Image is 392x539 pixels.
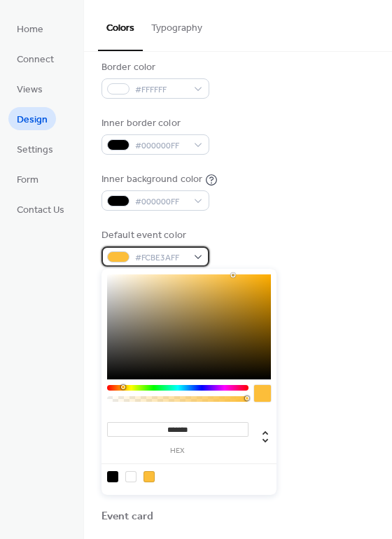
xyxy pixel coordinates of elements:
div: Event card [101,510,153,524]
div: Inner background color [101,172,202,187]
div: Border color [101,60,206,75]
span: #000000FF [135,139,187,153]
span: #FFFFFF [135,83,187,97]
span: Design [17,113,48,127]
div: rgb(255, 255, 255) [125,471,136,482]
div: Inner border color [101,116,206,131]
div: rgb(0, 0, 0) [107,471,118,482]
a: Settings [8,137,62,160]
span: Home [17,22,43,37]
span: #000000FF [135,195,187,209]
span: Connect [17,52,54,67]
a: Form [8,167,47,190]
a: Home [8,17,52,40]
span: Form [17,173,38,188]
div: rgb(252, 190, 58) [143,471,155,482]
span: #FCBE3AFF [135,251,187,265]
a: Connect [8,47,62,70]
label: hex [107,447,248,455]
span: Views [17,83,43,97]
a: Contact Us [8,197,73,220]
a: Design [8,107,56,130]
span: Settings [17,143,53,157]
span: Contact Us [17,203,64,218]
div: Default event color [101,228,206,243]
a: Views [8,77,51,100]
